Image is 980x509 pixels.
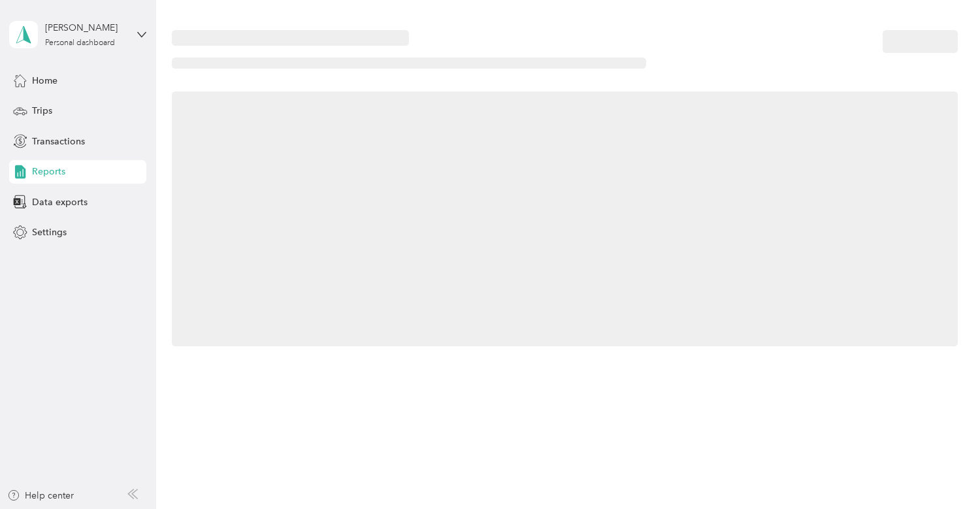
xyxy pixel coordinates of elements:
[45,21,127,35] div: [PERSON_NAME]
[32,74,57,88] span: Home
[32,165,65,178] span: Reports
[907,436,980,509] iframe: Everlance-gr Chat Button Frame
[32,225,67,239] span: Settings
[7,489,74,502] button: Help center
[32,104,52,118] span: Trips
[32,135,85,148] span: Transactions
[45,39,115,47] div: Personal dashboard
[32,195,88,209] span: Data exports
